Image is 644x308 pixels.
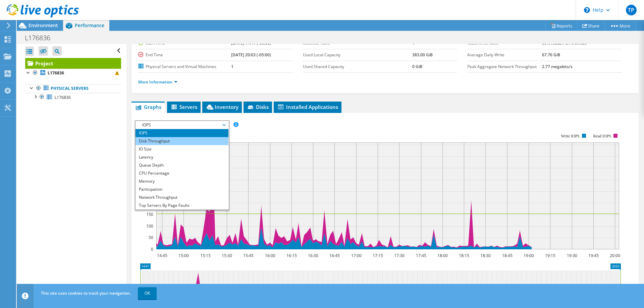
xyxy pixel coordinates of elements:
b: 1 [231,64,233,69]
li: CPU Percentage [136,169,228,177]
b: [DATE] 14:41 (-05:00) [231,40,271,46]
text: 18:00 [437,253,448,258]
text: 16:00 [265,253,275,258]
text: 19:45 [588,253,599,258]
text: 17:45 [416,253,426,258]
span: Graphs [135,104,161,110]
text: 15:30 [222,253,232,258]
text: 50 [149,235,153,240]
li: Queue Depth [136,161,228,169]
li: Latency [136,153,228,161]
text: 0 [151,246,153,252]
text: 16:15 [286,253,297,258]
a: Project [25,58,121,69]
b: 2.77 megabits/s [542,64,573,69]
label: Used Local Capacity [303,52,412,58]
b: 69% reads / 31% writes [542,40,587,46]
a: L176836 [25,93,121,102]
text: 150 [146,211,153,217]
b: 67.76 GiB [542,52,560,58]
a: L176836 [25,69,121,77]
span: Disks [247,104,269,110]
li: Network Throughput [136,193,228,201]
span: This site uses cookies to track your navigation. [41,290,131,296]
text: 19:30 [567,253,577,258]
label: Average Daily Write [467,52,542,58]
li: Disk Throughput [136,137,228,145]
b: [DATE] 20:03 (-05:00) [231,52,271,58]
text: 16:30 [308,253,318,258]
text: 18:15 [459,253,469,258]
label: Physical Servers and Virtual Machines [138,63,231,70]
label: Peak Aggregate Network Throughput [467,63,542,70]
span: Environment [29,22,58,28]
text: 15:00 [178,253,189,258]
li: Memory [136,177,228,185]
li: Top Servers By Page Faults [136,201,228,209]
li: IOPS [136,129,228,137]
text: 100 [146,223,153,229]
text: 17:00 [351,253,362,258]
text: 15:45 [243,253,254,258]
svg: \n [584,7,590,13]
span: L176836 [55,95,71,100]
b: L176836 [48,70,64,76]
span: Installed Applications [277,104,338,110]
a: Reports [545,20,578,31]
a: Share [577,20,605,31]
b: 383.00 GiB [412,52,433,58]
text: 18:30 [480,253,491,258]
text: 19:15 [545,253,555,258]
text: 17:15 [373,253,383,258]
a: More Information [138,79,177,85]
text: 15:15 [200,253,211,258]
text: Write IOPS [561,134,580,138]
b: 1 [412,40,415,46]
text: 14:45 [157,253,167,258]
span: IOPS [139,121,225,129]
label: End Time [138,52,231,58]
li: Participation [136,185,228,193]
text: 17:30 [394,253,405,258]
a: OK [138,287,157,299]
text: 18:45 [502,253,513,258]
span: Performance [75,22,104,28]
span: Inventory [206,104,238,110]
li: IO Size [136,145,228,153]
span: Servers [170,104,197,110]
b: 0 GiB [412,64,422,69]
a: Physical Servers [25,84,121,93]
text: Read IOPS [593,134,611,138]
text: 19:00 [524,253,534,258]
a: More [604,20,636,31]
text: 16:45 [329,253,340,258]
label: Used Shared Capacity [303,63,412,70]
text: 20:00 [610,253,620,258]
h1: L176836 [22,34,61,42]
span: TP [626,5,637,15]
